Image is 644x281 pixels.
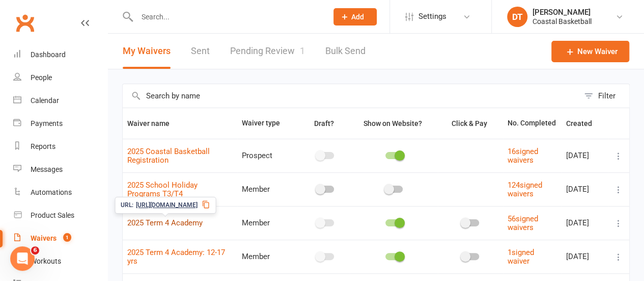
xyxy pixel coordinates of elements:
[230,34,305,69] a: Pending Review1
[533,17,592,26] div: Coastal Basketball
[566,117,603,130] button: Created
[31,165,63,173] div: Messages
[127,117,181,130] button: Waiver name
[31,211,74,219] div: Product Sales
[127,248,225,266] a: 2025 Term 4 Academy: 12-17 yrs
[127,218,203,227] a: 2025 Term 4 Academy
[12,10,38,36] a: Clubworx
[503,108,562,139] th: No. Completed
[566,119,603,127] span: Created
[134,10,321,24] input: Search...
[598,90,615,102] div: Filter
[507,7,527,27] div: DT
[13,204,107,227] a: Product Sales
[452,119,487,127] span: Click & Pay
[533,8,592,17] div: [PERSON_NAME]
[13,181,107,204] a: Automations
[314,119,334,127] span: Draft?
[13,135,107,158] a: Reports
[127,181,198,198] a: 2025 School Holiday Programs T3/T4
[31,257,61,265] div: Workouts
[418,5,446,28] span: Settings
[123,84,579,108] input: Search by name
[13,112,107,135] a: Payments
[508,248,534,266] a: 1signed waiver
[31,50,66,59] div: Dashboard
[442,117,498,130] button: Click & Pay
[508,147,538,165] a: 16signed waivers
[127,147,210,165] a: 2025 Coastal Basketball Registration
[305,117,345,130] button: Draft?
[508,214,538,232] a: 56signed waivers
[31,188,72,196] div: Automations
[325,34,366,69] a: Bulk Send
[31,96,59,105] div: Calendar
[127,119,181,127] span: Waiver name
[562,240,608,273] td: [DATE]
[354,117,433,130] button: Show on Website?
[562,139,608,172] td: [DATE]
[13,250,107,273] a: Workouts
[10,246,35,271] iframe: Intercom live chat
[333,8,377,25] button: Add
[31,73,52,82] div: People
[31,119,63,127] div: Payments
[363,119,422,127] span: Show on Website?
[13,89,107,112] a: Calendar
[508,181,542,198] a: 124signed waivers
[191,34,210,69] a: Sent
[237,206,300,240] td: Member
[121,200,133,210] span: URL:
[13,227,107,250] a: Waivers 1
[551,41,629,62] a: New Waiver
[237,172,300,206] td: Member
[13,66,107,89] a: People
[237,139,300,172] td: Prospect
[562,206,608,240] td: [DATE]
[31,246,39,254] span: 6
[31,142,55,150] div: Reports
[300,45,305,56] span: 1
[136,200,198,210] span: [URL][DOMAIN_NAME]
[562,172,608,206] td: [DATE]
[351,13,364,21] span: Add
[31,234,57,242] div: Waivers
[13,158,107,181] a: Messages
[237,108,300,139] th: Waiver type
[237,240,300,273] td: Member
[63,233,71,242] span: 1
[13,43,107,66] a: Dashboard
[123,34,171,69] button: My Waivers
[579,84,629,108] button: Filter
